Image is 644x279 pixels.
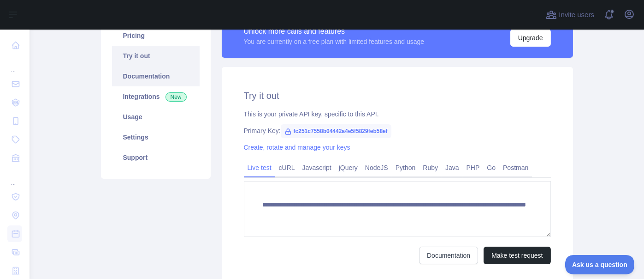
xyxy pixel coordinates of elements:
[510,29,551,47] button: Upgrade
[112,46,200,66] a: Try it out
[483,160,499,175] a: Go
[275,160,299,175] a: cURL
[244,126,551,135] div: Primary Key:
[112,127,200,147] a: Settings
[7,55,22,74] div: ...
[7,168,22,187] div: ...
[499,160,532,175] a: Postman
[392,160,419,175] a: Python
[463,160,484,175] a: PHP
[244,37,425,46] div: You are currently on a free plan with limited features and usage
[281,124,391,138] span: fc251c7558b04442a4e5f5829feb58ef
[112,107,200,127] a: Usage
[299,160,335,175] a: Javascript
[112,86,200,107] a: Integrations New
[112,25,200,46] a: Pricing
[112,66,200,86] a: Documentation
[335,160,361,175] a: jQuery
[484,247,550,264] button: Make test request
[419,247,478,264] a: Documentation
[244,109,551,119] div: This is your private API key, specific to this API.
[442,160,463,175] a: Java
[419,160,442,175] a: Ruby
[361,160,392,175] a: NodeJS
[244,26,425,37] div: Unlock more calls and features
[244,144,350,151] a: Create, rotate and manage your keys
[112,147,200,168] a: Support
[544,7,596,22] button: Invite users
[559,10,594,20] span: Invite users
[244,160,275,175] a: Live test
[565,255,635,274] iframe: Toggle Customer Support
[244,89,551,102] h2: Try it out
[165,92,187,102] span: New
